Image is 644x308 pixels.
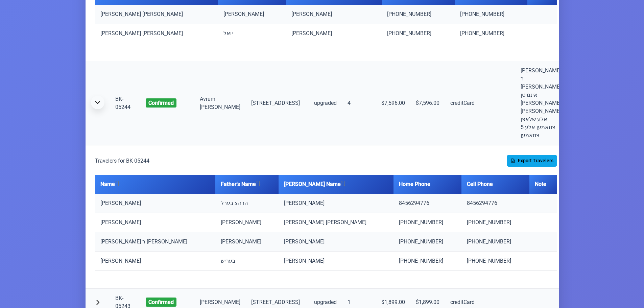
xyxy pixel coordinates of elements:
td: הרהצ בערל [215,194,279,213]
td: upgraded [309,61,342,145]
th: [PERSON_NAME] Name [279,175,393,194]
td: [PERSON_NAME] [279,194,393,213]
td: [PERSON_NAME] ר [PERSON_NAME] אינמיטן [PERSON_NAME] [PERSON_NAME] אלע שלאפן צוזאמען אלע 5 צוזאמען [515,61,567,145]
td: [PERSON_NAME] [95,213,215,232]
th: Name [95,175,215,194]
td: יואל [218,24,286,43]
td: [PHONE_NUMBER] [461,232,529,252]
td: בעריש [215,252,279,271]
th: Father's Name [215,175,279,194]
td: [PHONE_NUMBER] [461,213,529,232]
td: [PERSON_NAME] [95,194,215,213]
td: [PERSON_NAME] [215,213,279,232]
td: [PERSON_NAME] ר [PERSON_NAME] [95,232,215,252]
a: BK-05244 [115,96,130,110]
td: [PHONE_NUMBER] [455,5,527,24]
td: [STREET_ADDRESS] [246,61,309,145]
td: $7,596.00 [410,61,445,145]
span: confirmed [146,98,176,108]
td: [PHONE_NUMBER] [461,252,529,271]
h5: Travelers for BK-05244 [95,157,149,165]
td: [PHONE_NUMBER] [382,5,454,24]
td: [PHONE_NUMBER] [382,24,454,43]
td: [PERSON_NAME] [286,5,382,24]
th: Cell Phone [461,175,529,194]
td: [PERSON_NAME] [279,232,393,252]
td: 4 [342,61,376,145]
span: confirmed [146,298,176,307]
td: [PERSON_NAME] [PERSON_NAME] [95,5,218,24]
td: [PERSON_NAME] [PERSON_NAME] [95,24,218,43]
th: Note [529,175,557,194]
button: Export Travelers [507,155,557,167]
td: [PHONE_NUMBER] [393,232,461,252]
span: Export Travelers [518,157,553,164]
td: [PERSON_NAME] [286,24,382,43]
td: [PHONE_NUMBER] [393,252,461,271]
td: [PERSON_NAME] [PERSON_NAME] [279,213,393,232]
td: creditCard [445,61,480,145]
td: [PERSON_NAME] [215,232,279,252]
th: Home Phone [393,175,461,194]
td: 8456294776 [393,194,461,213]
td: 8456294776 [461,194,529,213]
td: [PERSON_NAME] [218,5,286,24]
td: Avrum [PERSON_NAME] [194,61,246,145]
td: [PHONE_NUMBER] [393,213,461,232]
td: $7,596.00 [376,61,410,145]
td: [PERSON_NAME] [95,252,215,271]
td: [PHONE_NUMBER] [455,24,527,43]
td: [PERSON_NAME] [279,252,393,271]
